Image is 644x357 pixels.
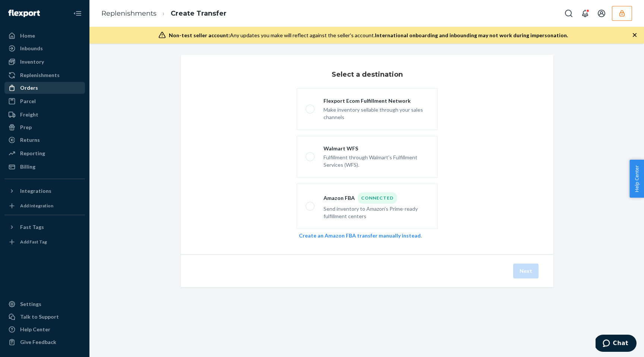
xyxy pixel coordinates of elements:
[299,232,435,239] div: .
[20,124,32,131] div: Prep
[4,236,85,248] a: Add Fast Tag
[4,82,85,94] a: Orders
[4,311,85,323] button: Talk to Support
[299,232,421,239] a: Create an Amazon FBA transfer manually instead
[4,161,85,173] a: Billing
[332,70,403,79] h3: Select a destination
[70,6,85,21] button: Close Navigation
[323,204,429,220] div: Send inventory to Amazon's Prime-ready fulfillment centers
[4,109,85,121] a: Freight
[4,42,85,54] a: Inbounds
[20,187,51,195] div: Integrations
[20,163,35,170] div: Billing
[20,58,44,66] div: Inventory
[513,264,539,278] button: Next
[323,97,429,105] div: Flexport Ecom Fulfillment Network
[20,150,45,157] div: Reporting
[4,185,85,197] button: Integrations
[4,95,85,107] a: Parcel
[20,203,53,209] div: Add Integration
[4,147,85,159] a: Reporting
[4,323,85,335] a: Help Center
[20,313,59,321] div: Talk to Support
[358,192,397,204] div: Connected
[4,221,85,233] button: Fast Tags
[20,136,40,144] div: Returns
[169,32,568,39] div: Any updates you make will reflect against the seller's account.
[20,45,43,52] div: Inbounds
[375,32,568,38] span: International onboarding and inbounding may not work during impersonation.
[8,10,40,17] img: Flexport logo
[20,98,36,105] div: Parcel
[323,152,429,169] div: Fulfillment through Walmart's Fulfillment Services (WFS).
[20,300,41,308] div: Settings
[4,200,85,212] a: Add Integration
[4,30,85,42] a: Home
[578,6,593,21] button: Open notifications
[20,239,47,245] div: Add Fast Tag
[101,9,157,17] a: Replenishments
[323,145,429,152] div: Walmart WFS
[95,3,233,25] ol: breadcrumbs
[4,336,85,348] button: Give Feedback
[20,338,56,346] div: Give Feedback
[4,56,85,68] a: Inventory
[323,105,429,121] div: Make inventory sellable through your sales channels
[169,32,230,38] span: Non-test seller account:
[4,134,85,146] a: Returns
[4,121,85,133] a: Prep
[20,32,35,39] div: Home
[20,71,60,79] div: Replenishments
[20,84,38,92] div: Orders
[323,192,429,204] div: Amazon FBA
[561,6,576,21] button: Open Search Box
[20,111,38,118] div: Freight
[171,9,227,17] a: Create Transfer
[4,69,85,81] a: Replenishments
[629,160,644,198] button: Help Center
[4,298,85,310] a: Settings
[596,335,637,353] iframe: Opens a widget where you can chat to one of our agents
[20,223,44,231] div: Fast Tags
[20,326,50,333] div: Help Center
[594,6,609,21] button: Open account menu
